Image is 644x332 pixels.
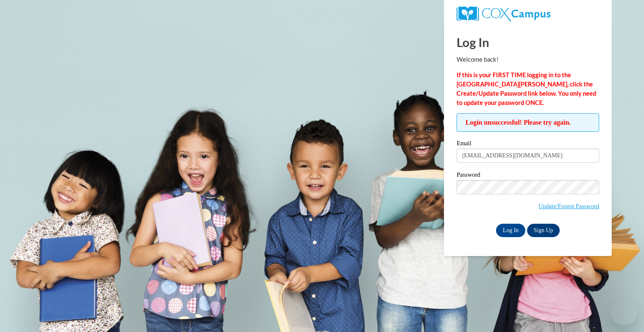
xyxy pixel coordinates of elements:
[527,224,560,237] a: Sign Up
[496,224,525,237] input: Log In
[457,113,599,132] span: Login unsuccessful! Please try again.
[457,6,551,21] img: COX Campus
[610,298,637,325] iframe: Button to launch messaging window
[457,172,599,180] label: Password
[457,34,599,51] h1: Log In
[457,6,599,21] a: COX Campus
[538,203,599,209] a: Update/Forgot Password
[457,55,599,64] p: Welcome back!
[457,71,596,106] strong: If this is your FIRST TIME logging in to the [GEOGRAPHIC_DATA][PERSON_NAME], click the Create/Upd...
[457,140,599,149] label: Email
